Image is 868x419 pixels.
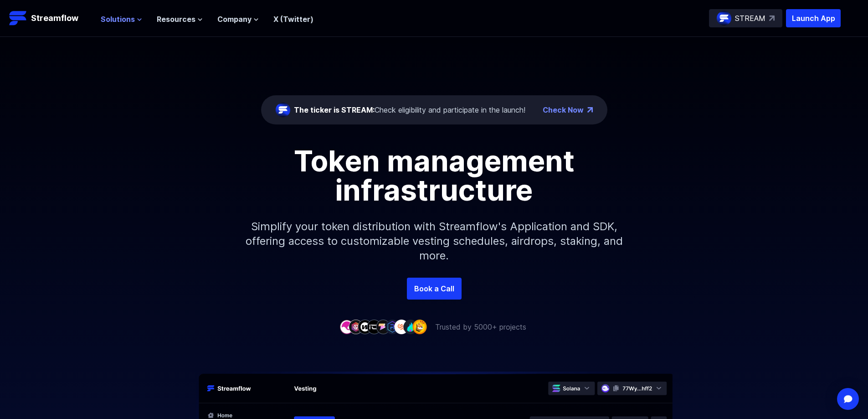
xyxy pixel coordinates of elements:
[786,9,841,27] button: Launch App
[403,320,418,334] img: company-8
[31,12,78,25] p: Streamflow
[294,104,525,115] div: Check eligibility and participate in the launch!
[238,205,630,278] p: Simplify your token distribution with Streamflow's Application and SDK, offering access to custom...
[358,320,372,334] img: company-3
[837,388,859,410] div: Open Intercom Messenger
[376,320,390,334] img: company-5
[367,320,381,334] img: company-4
[349,320,363,334] img: company-2
[735,13,765,24] p: STREAM
[543,104,584,115] a: Check Now
[101,14,135,25] span: Solutions
[407,278,462,300] a: Book a Call
[394,320,409,334] img: company-7
[587,107,593,113] img: top-right-arrow.png
[229,146,639,205] h1: Token management infrastructure
[717,11,731,26] img: streamflow-logo-circle.png
[217,14,252,25] span: Company
[339,320,354,334] img: company-1
[157,14,195,25] span: Resources
[276,103,290,117] img: streamflow-logo-circle.png
[709,9,782,27] a: STREAM
[769,16,775,21] img: top-right-arrow.svg
[9,9,27,27] img: Streamflow Logo
[273,15,313,24] a: X (Twitter)
[294,105,375,114] span: The ticker is STREAM:
[101,14,142,25] button: Solutions
[9,9,92,27] a: Streamflow
[385,320,400,334] img: company-6
[217,14,259,25] button: Company
[435,321,526,332] p: Trusted by 5000+ projects
[412,320,427,334] img: company-9
[157,14,203,25] button: Resources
